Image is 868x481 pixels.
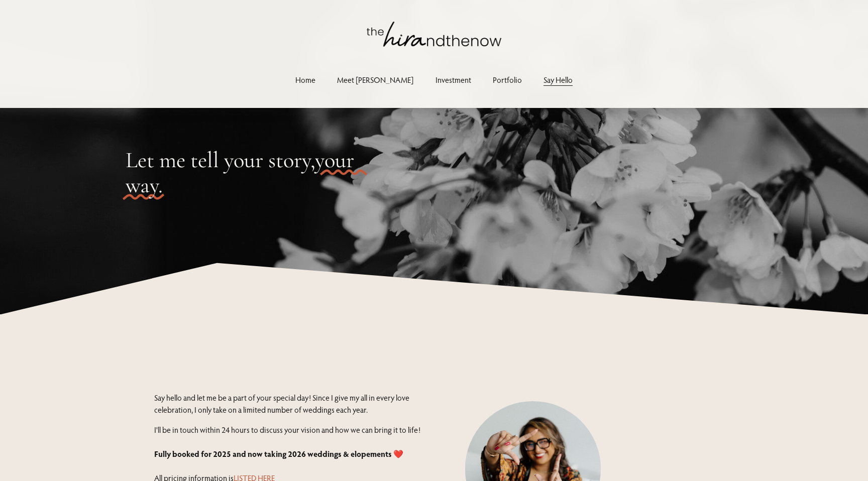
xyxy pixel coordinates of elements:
[126,148,375,198] h2: Let me tell your story .
[493,73,522,86] a: Portfolio
[436,73,471,86] a: Investment
[310,147,315,174] span: ,
[154,392,431,416] p: Say hello and let me be a part of your special day! Since I give my all in every love celebration...
[154,448,403,459] strong: Fully booked for 2025 and now taking 2026 weddings & elopements ❤️
[295,73,315,86] a: Home
[367,22,501,47] img: thehirandthenow
[544,73,573,86] a: Say Hello
[126,147,359,199] span: your way
[337,73,413,86] a: Meet [PERSON_NAME]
